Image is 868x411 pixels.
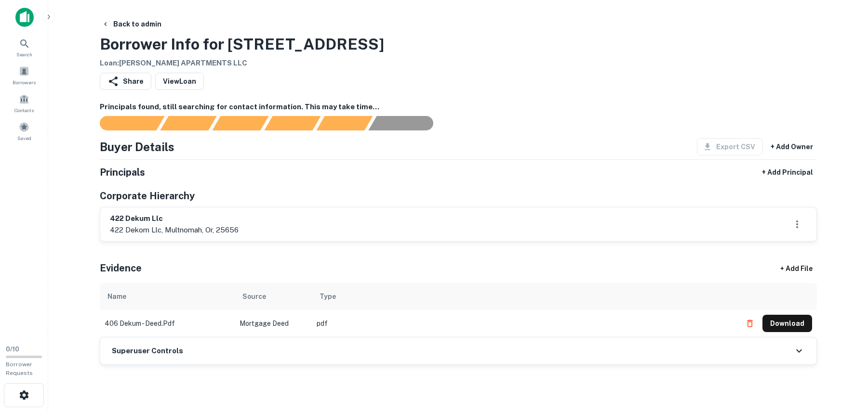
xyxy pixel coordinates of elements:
[155,73,204,90] a: ViewLoan
[312,310,736,337] td: pdf
[763,260,830,277] div: + Add File
[316,116,373,130] div: Principals found, still searching for contact information. This may take time...
[6,361,33,376] span: Borrower Requests
[100,102,817,113] h6: Principals found, still searching for contact information. This may take time...
[767,138,817,155] button: + Add Owner
[15,8,34,27] img: capitalize-icon.png
[100,165,145,180] h5: Principals
[369,116,445,130] div: AI fulfillment process complete.
[235,310,312,337] td: Mortgage Deed
[100,33,384,56] h3: Borrower Info for [STREET_ADDRESS]
[3,90,45,116] a: Contacts
[3,62,45,88] a: Borrowers
[6,346,19,353] span: 0 / 10
[100,73,151,90] button: Share
[100,310,235,337] td: 406 dekum - deed.pdf
[100,283,235,310] th: Name
[110,213,239,224] h6: 422 dekum llc
[242,291,266,302] div: Source
[110,224,239,236] p: 422 dekom llc, multnomah, or, 25656
[235,283,312,310] th: Source
[264,116,320,130] div: Principals found, AI now looking for contact information...
[14,106,34,114] span: Contacts
[107,291,126,302] div: Name
[16,51,32,58] span: Search
[112,346,183,357] h6: Superuser Controls
[212,116,268,130] div: Documents found, AI parsing details...
[100,283,817,337] div: scrollable content
[100,58,384,69] h6: Loan : [PERSON_NAME] APARTMENTS LLC
[3,34,45,60] a: Search
[758,164,817,181] button: + Add Principal
[160,116,216,130] div: Your request is received and processing...
[17,134,31,142] span: Saved
[13,78,36,86] span: Borrowers
[100,189,195,203] h5: Corporate Hierarchy
[320,291,336,302] div: Type
[762,315,812,332] button: Download
[3,118,45,144] a: Saved
[741,316,759,331] button: Delete file
[312,283,736,310] th: Type
[88,116,160,130] div: Sending borrower request to AI...
[100,138,174,155] h4: Buyer Details
[820,303,868,349] iframe: Chat Widget
[100,261,142,275] h5: Evidence
[98,15,165,33] button: Back to admin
